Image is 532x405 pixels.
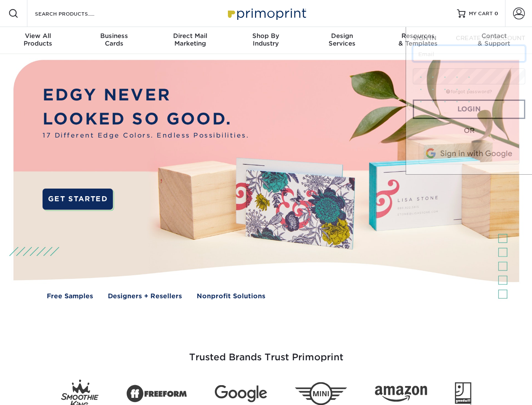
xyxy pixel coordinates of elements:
img: Google [215,385,267,402]
a: BusinessCards [76,27,152,54]
img: Primoprint [224,4,308,22]
a: Designers + Resellers [108,292,182,301]
a: forgot password? [446,89,492,94]
span: Resources [380,32,456,40]
div: & Templates [380,32,456,47]
p: LOOKED SO GOOD. [43,107,249,131]
span: Shop By [228,32,304,40]
span: CREATE AN ACCOUNT [456,35,525,41]
span: MY CART [469,10,493,17]
div: Services [304,32,380,47]
a: Resources& Templates [380,27,456,54]
a: Free Samples [47,292,93,301]
span: Business [76,32,152,40]
a: DesignServices [304,27,380,54]
span: 0 [495,11,498,16]
span: SIGN IN [413,35,436,41]
span: Direct Mail [152,32,228,40]
a: Direct MailMarketing [152,27,228,54]
div: OR [413,126,525,136]
input: SEARCH PRODUCTS..... [34,8,116,19]
img: Goodwill [455,382,471,405]
div: Marketing [152,32,228,47]
iframe: Google Customer Reviews [2,379,72,402]
img: Amazon [375,386,427,402]
input: Email [413,46,525,62]
a: Shop ByIndustry [228,27,304,54]
a: Nonprofit Solutions [197,292,265,301]
a: Login [413,100,525,119]
h3: Trusted Brands Trust Primoprint [20,332,513,373]
div: Industry [228,32,304,47]
span: 17 Different Edge Colors. Endless Possibilities. [43,131,249,140]
div: Cards [76,32,152,47]
p: EDGY NEVER [43,83,249,107]
span: Design [304,32,380,40]
a: GET STARTED [43,189,113,210]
